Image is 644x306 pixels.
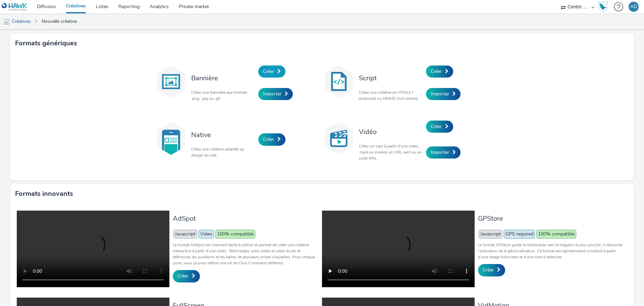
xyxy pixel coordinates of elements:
[359,127,423,136] h3: Vidéo
[191,89,255,101] p: Créez une bannière aux formats .png, .jpg ou .gif.
[426,65,453,78] a: Créer
[173,214,319,223] h3: AdSpot
[263,91,281,97] span: Importer
[359,89,423,101] p: Créez une créative en HTML5 / javascript ou MRAID (rich media).
[258,133,285,145] a: Créer
[3,18,10,25] img: mobile
[15,189,73,199] h3: Formats innovants
[258,65,285,78] a: Créer
[536,230,576,238] span: 100% compatible
[322,122,356,155] img: video.svg
[215,230,255,238] span: 100% compatible
[154,122,188,155] img: native.svg
[426,88,461,100] a: Importer
[173,270,200,282] a: Créer
[431,91,449,97] span: Importer
[426,146,461,159] a: Importer
[38,13,80,30] a: Nouvelle créative
[483,267,494,273] span: Créer
[478,214,624,223] h3: GPStore
[15,38,77,48] h3: Formats génériques
[504,230,535,238] span: GPS required
[2,3,28,11] img: undefined Logo
[263,136,274,142] span: Créer
[191,130,255,139] h3: Native
[479,230,502,238] span: Javascript
[173,242,319,266] p: Le format AdSpot est vraiment facile à utiliser et permet de créer une créative interactive à par...
[359,143,423,161] p: Créez un vast à partir d'une video .mp4 ou insérez un URL vast ou un code XML.
[263,68,274,75] span: Créer
[426,121,453,133] a: Créer
[177,273,189,279] span: Créer
[478,264,505,276] a: Créer
[191,74,255,83] h3: Bannière
[199,230,214,238] span: Video
[431,149,449,156] span: Importer
[431,123,442,130] span: Créer
[478,242,624,260] p: Le format GPStore guide le mobinaute vers le magasin le plus proche, il nécessite l’activation de...
[431,68,442,75] span: Créer
[598,1,608,12] img: Hawk Academy
[630,2,637,12] div: AD
[154,65,188,98] img: banner.svg
[322,65,356,98] img: code.svg
[191,146,255,158] p: Créez une créative adaptée au design du site.
[359,74,423,83] h3: Script
[598,1,610,12] a: Hawk Academy
[258,88,293,100] a: Importer
[173,230,197,238] span: Javascript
